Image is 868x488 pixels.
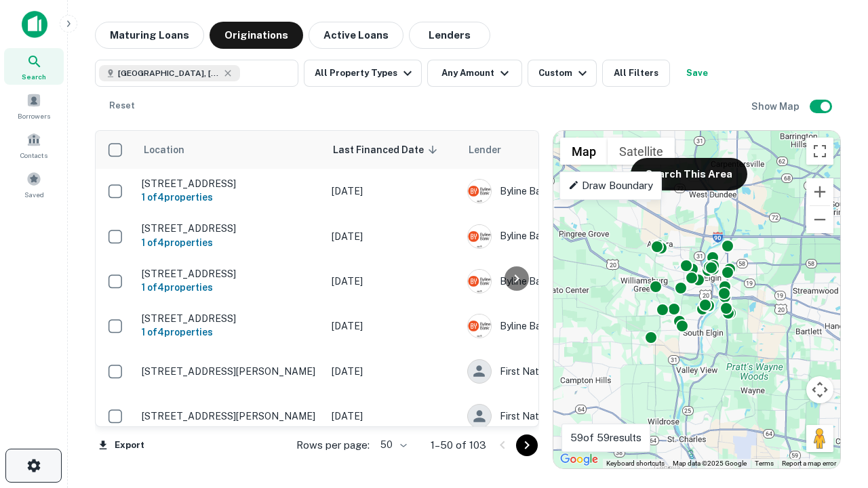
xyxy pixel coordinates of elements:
a: Terms (opens in new tab) [755,460,774,467]
div: Byline Bank [467,314,671,338]
h6: 1 of 4 properties [142,280,318,295]
div: First Nations Bank [467,359,671,384]
button: Search This Area [631,158,747,190]
iframe: Chat Widget [800,380,868,445]
div: Byline Bank [467,179,671,203]
h6: 1 of 4 properties [142,325,318,340]
img: picture [468,270,491,293]
button: Zoom out [806,206,833,233]
p: [DATE] [332,364,454,379]
button: Show street map [560,138,608,165]
button: Originations [210,22,303,49]
a: Borrowers [4,87,64,124]
p: [STREET_ADDRESS] [142,222,318,235]
p: Draw Boundary [568,178,653,194]
p: [STREET_ADDRESS] [142,268,318,280]
span: Lender [469,142,501,158]
button: Any Amount [427,60,522,87]
button: Go to next page [516,434,538,456]
img: picture [468,314,491,338]
button: Toggle fullscreen view [806,138,833,165]
p: 59 of 59 results [570,430,642,446]
button: Save your search to get updates of matches that match your search criteria. [675,60,719,87]
p: [STREET_ADDRESS][PERSON_NAME] [142,365,318,378]
p: [STREET_ADDRESS] [142,312,318,325]
span: Map data ©2025 Google [673,460,747,467]
a: Saved [4,166,64,203]
div: 0 0 [553,131,840,468]
span: Location [143,142,202,158]
p: [STREET_ADDRESS] [142,178,318,190]
button: Map camera controls [806,376,833,403]
div: Byline Bank [467,269,671,293]
p: [DATE] [332,184,454,199]
span: [GEOGRAPHIC_DATA], [GEOGRAPHIC_DATA] [118,67,220,79]
div: Byline Bank [467,224,671,249]
p: Rows per page: [296,437,370,453]
th: Last Financed Date [325,131,460,169]
span: Contacts [20,150,47,161]
span: Last Financed Date [333,142,441,158]
span: Search [22,71,46,82]
img: Google [557,451,601,468]
div: Custom [538,65,591,81]
h6: Show Map [751,99,802,114]
a: Report a map error [782,460,836,467]
button: Reset [100,92,144,119]
button: Maturing Loans [95,22,204,49]
button: Active Loans [309,22,403,49]
p: [DATE] [332,319,454,333]
button: Keyboard shortcuts [606,459,665,468]
button: All Property Types [304,60,422,87]
a: Search [4,48,64,85]
th: Location [135,131,325,169]
a: Open this area in Google Maps (opens a new window) [557,451,601,468]
div: 50 [375,435,409,455]
div: First Nations Bank [467,404,671,428]
h6: 1 of 4 properties [142,190,318,205]
img: picture [468,225,491,248]
th: Lender [460,131,677,169]
button: Show satellite imagery [608,138,675,165]
p: 1–50 of 103 [431,437,486,453]
p: [STREET_ADDRESS][PERSON_NAME] [142,410,318,422]
img: capitalize-icon.png [22,11,47,38]
h6: 1 of 4 properties [142,235,318,250]
button: Export [95,435,148,455]
button: All Filters [602,60,670,87]
span: Borrowers [18,110,50,121]
button: Custom [528,60,597,87]
span: Saved [24,189,44,200]
button: Lenders [409,22,490,49]
a: Contacts [4,127,64,163]
img: picture [468,180,491,203]
button: Zoom in [806,178,833,205]
p: [DATE] [332,274,454,289]
p: [DATE] [332,229,454,244]
p: [DATE] [332,409,454,424]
